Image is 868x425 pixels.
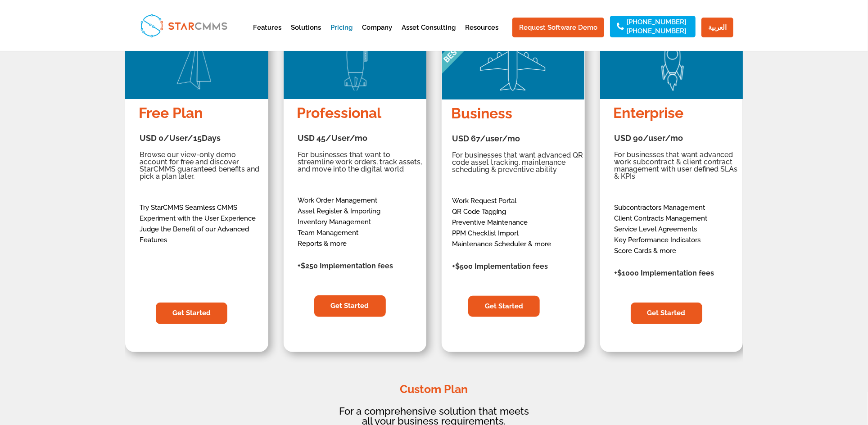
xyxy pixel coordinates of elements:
[452,152,586,178] h5: For businesses that want advanced QR code asset tracking, maintenance scheduling & preventive abi...
[615,151,741,185] h5: For businesses that want advanced work subcontract & client contract management with user defined...
[284,24,427,352] div: 2 / 4
[402,24,456,46] a: Asset Consulting
[452,195,586,249] p: Work Request Portal QR Code Tagging Preventive Maintenance PPM Checklist Import Maintenance Sched...
[125,24,268,352] div: 1 / 4
[125,23,272,99] img: Image
[156,303,227,324] a: Get Started
[465,24,498,46] a: Resources
[297,105,425,125] h4: Professional
[442,24,584,99] img: Image
[298,195,424,249] p: Work Order Management Asset Register & Importing Inventory Management Team Management Reports & more
[140,151,266,185] h5: Browse our view-only demo account for free and discover StarCMMS guaranteed benefits and pick a p...
[191,384,677,395] p: Custom Plan
[140,134,266,147] h3: USD 0/User/15Days
[627,28,686,34] a: [PHONE_NUMBER]
[284,23,430,99] img: Image
[330,24,353,46] a: Pricing
[253,24,281,46] a: Features
[512,18,604,37] a: Request Software Demo
[136,10,231,41] img: StarCMMS
[298,262,393,270] strong: +$250 Implementation fees
[600,23,747,99] img: Image
[452,135,586,147] h3: USD 67/user/mo
[631,303,702,324] a: Get Started
[627,19,686,25] a: [PHONE_NUMBER]
[452,262,548,271] strong: +$500 Implementation fees
[600,24,743,352] div: 4 / 4
[719,328,868,425] iframe: Chat Widget
[615,269,714,277] strong: +$1000 Implementation fees
[314,295,386,317] a: Get Started
[701,18,733,37] a: العربية
[468,296,540,317] a: Get Started
[140,202,266,245] p: Try StarCMMS Seamless CMMS Experiment with the User Experience Judge the Benefit of our Advanced ...
[615,202,741,256] p: Subcontractors Management Client Contracts Management Service Level Agreements Key Performance In...
[615,134,741,147] h3: USD 90/user/mo
[298,151,424,177] h5: For businesses that want to streamline work orders, track assets, and move into the digital world
[442,24,585,352] div: 3 / 4
[139,105,267,125] h4: Free Plan
[291,24,321,46] a: Solutions
[451,105,587,126] h4: Business
[298,134,424,147] h3: USD 45/User/mo
[614,105,741,125] h4: Enterprise
[362,24,392,46] a: Company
